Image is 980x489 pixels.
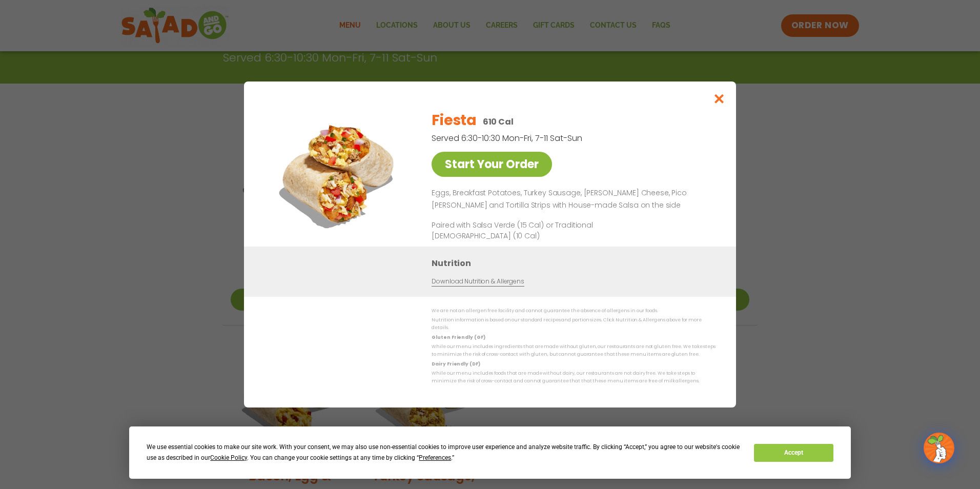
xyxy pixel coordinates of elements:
span: Cookie Policy [210,454,247,461]
img: wpChatIcon [925,434,953,462]
h3: Nutrition [432,257,721,270]
p: Nutrition information is based on our standard recipes and portion sizes. Click Nutrition & Aller... [432,316,716,332]
button: Accept [754,444,833,462]
p: Served 6:30-10:30 Mon-Fri, 7-11 Sat-Sun [432,132,662,145]
p: While our menu includes ingredients that are made without gluten, our restaurants are not gluten ... [432,343,716,359]
span: Preferences [419,454,451,461]
p: Eggs, Breakfast Potatoes, Turkey Sausage, [PERSON_NAME] Cheese, Pico [PERSON_NAME] and Tortilla S... [432,187,711,212]
p: We are not an allergen free facility and cannot guarantee the absence of allergens in our foods. [432,307,716,315]
img: Featured product photo for Fiesta [267,102,411,246]
strong: Dairy Friendly (DF) [432,361,480,367]
div: We use essential cookies to make our site work. With your consent, we may also use non-essential ... [147,442,742,463]
button: Close modal [703,81,736,116]
p: While our menu includes foods that are made without dairy, our restaurants are not dairy free. We... [432,370,716,385]
p: Paired with Salsa Verde (15 Cal) or Traditional [DEMOGRAPHIC_DATA] (10 Cal) [432,220,621,241]
div: Cookie Consent Prompt [129,426,851,479]
a: Start Your Order [432,152,552,177]
p: 610 Cal [483,115,514,128]
strong: Gluten Friendly (GF) [432,334,485,340]
h2: Fiesta [432,110,476,131]
a: Download Nutrition & Allergens [432,277,524,287]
